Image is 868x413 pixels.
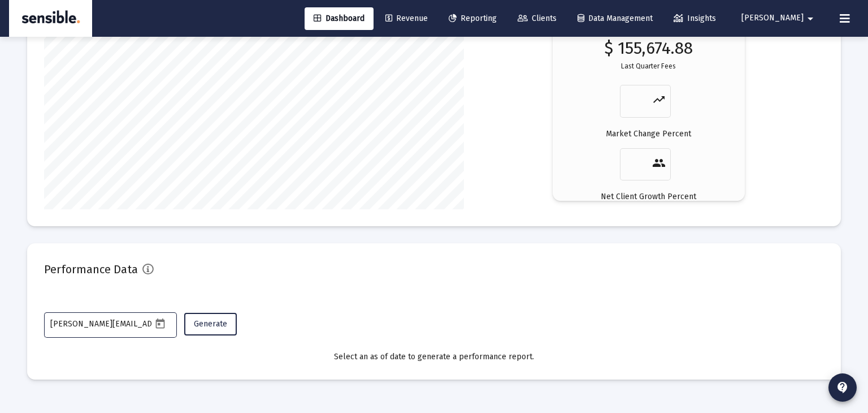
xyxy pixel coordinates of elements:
[621,61,676,72] p: Last Quarter Fees
[674,14,716,23] span: Insights
[518,14,557,23] span: Clients
[194,319,227,329] span: Generate
[652,156,666,170] mat-icon: people
[578,14,653,23] span: Data Management
[728,7,831,29] button: [PERSON_NAME]
[44,260,138,278] h2: Performance Data
[604,42,693,54] p: $ 155,674.88
[509,7,566,30] a: Clients
[18,7,84,30] img: Dashboard
[606,128,691,140] p: Market Change Percent
[836,381,849,394] mat-icon: contact_support
[184,313,237,335] button: Generate
[376,7,437,30] a: Revenue
[568,7,662,30] a: Data Management
[804,7,817,30] mat-icon: arrow_drop_down
[152,315,168,332] button: Open calendar
[314,14,364,23] span: Dashboard
[305,7,374,30] a: Dashboard
[44,351,824,363] div: Select an as of date to generate a performance report.
[385,14,428,23] span: Revenue
[665,7,725,30] a: Insights
[652,93,666,106] mat-icon: trending_up
[601,191,696,203] p: Net Client Growth Percent
[449,14,497,23] span: Reporting
[440,7,506,30] a: Reporting
[741,14,804,23] span: [PERSON_NAME]
[50,320,152,329] input: Select a Date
